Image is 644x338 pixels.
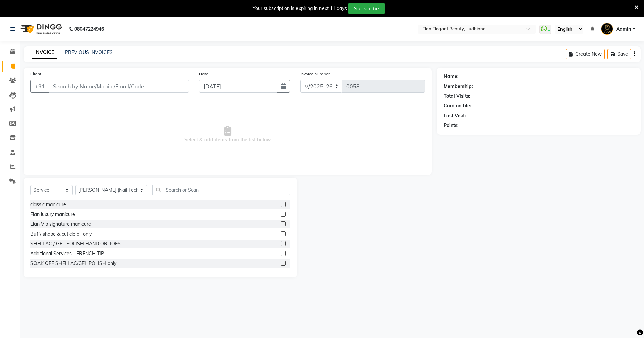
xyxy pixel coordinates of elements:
label: Date [199,71,208,77]
label: Invoice Number [300,71,330,77]
a: PREVIOUS INVOICES [65,49,113,55]
input: Search or Scan [152,185,290,195]
div: Membership: [444,83,473,90]
span: Admin [616,26,631,33]
div: Name: [444,73,459,80]
div: Points: [444,122,459,129]
img: Admin [601,23,613,35]
span: Select & add items from the list below [30,101,425,168]
img: logo [17,20,64,39]
a: INVOICE [32,47,57,59]
div: Elan luxury manicure [30,211,75,218]
div: Total Visits: [444,93,470,100]
div: Card on file: [444,102,471,110]
button: Save [607,49,631,59]
button: Subscribe [348,3,385,14]
label: Client [30,71,41,77]
input: Search by Name/Mobile/Email/Code [49,80,189,93]
div: Additional Services - FRENCH TIP [30,250,104,257]
div: Buff/ shape & cuticle oil only [30,231,92,238]
div: Elan Vip signature manicure [30,221,91,228]
div: SOAK OFF SHELLAC/GEL POLISH only [30,260,116,267]
b: 08047224946 [74,20,104,39]
button: +91 [30,80,49,93]
div: Your subscription is expiring in next 11 days [253,5,347,12]
div: Last Visit: [444,112,466,119]
div: classic manicure [30,201,66,208]
div: SHELLAC / GEL POLISH HAND OR TOES [30,240,121,247]
button: Create New [566,49,605,59]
